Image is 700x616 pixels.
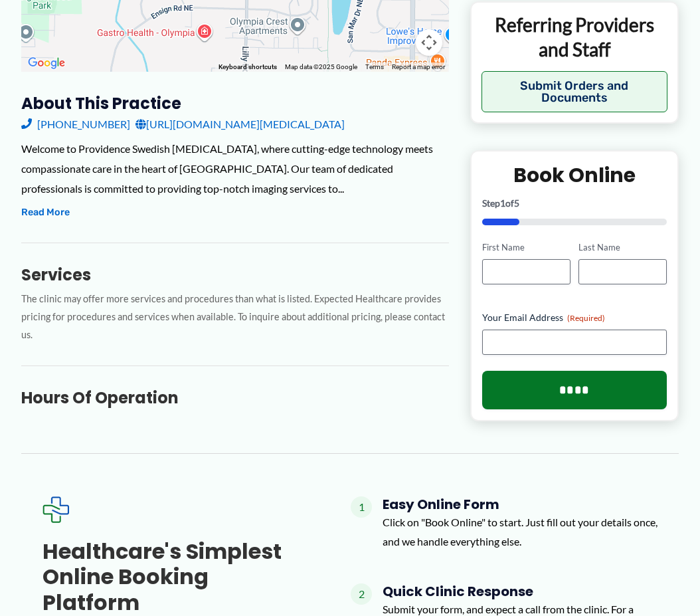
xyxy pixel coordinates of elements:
p: Referring Providers and Staff [481,13,667,61]
img: Google [25,54,68,72]
h4: Easy Online Form [383,496,657,512]
label: Last Name [578,241,667,254]
p: Step of [482,199,667,208]
button: Map camera controls [416,29,442,56]
label: First Name [482,241,570,254]
p: Click on "Book Online" to start. Just fill out your details once, and we handle everything else. [383,512,657,552]
a: Open this area in Google Maps (opens a new window) [25,54,68,72]
label: Your Email Address [482,311,667,324]
span: 5 [514,197,519,209]
h3: About this practice [21,93,449,114]
a: Report a map error [392,63,445,70]
h3: Services [21,264,449,285]
button: Submit Orders and Documents [481,71,667,112]
span: (Required) [567,313,605,323]
span: Map data ©2025 Google [285,63,357,70]
h3: Hours of Operation [21,387,449,408]
h4: Quick Clinic Response [383,583,657,599]
a: [PHONE_NUMBER] [21,114,130,134]
p: The clinic may offer more services and procedures than what is listed. Expected Healthcare provid... [21,290,449,344]
img: Expected Healthcare Logo [43,496,69,523]
a: [URL][DOMAIN_NAME][MEDICAL_DATA] [135,114,345,134]
h2: Book Online [482,162,667,188]
button: Read More [21,205,70,221]
span: 2 [351,583,372,605]
div: Welcome to Providence Swedish [MEDICAL_DATA], where cutting-edge technology meets compassionate c... [21,139,449,198]
a: Terms (opens in new tab) [365,63,384,70]
span: 1 [351,496,372,518]
h3: Healthcare's simplest online booking platform [43,539,308,615]
span: 1 [500,197,505,209]
button: Keyboard shortcuts [219,62,277,72]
